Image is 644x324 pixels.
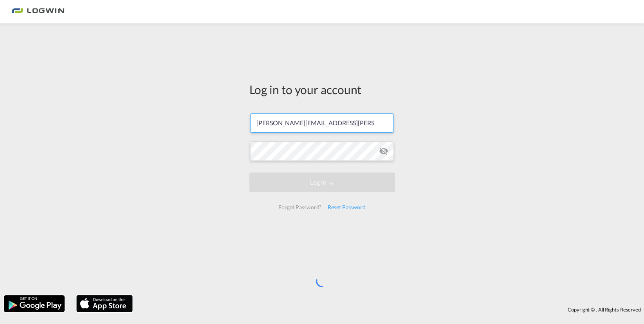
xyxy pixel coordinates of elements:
[249,173,395,192] button: LOGIN
[379,146,388,156] md-icon: icon-eye-off
[275,200,325,214] div: Forgot Password?
[250,113,394,133] input: Enter email/phone number
[3,294,65,313] img: google.png
[325,200,369,214] div: Reset Password
[12,3,65,21] img: bc73a0e0d8c111efacd525e4c8ad7d32.png
[249,81,395,98] div: Log in to your account
[76,294,133,313] img: apple.png
[137,303,644,316] div: Copyright © . All Rights Reserved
